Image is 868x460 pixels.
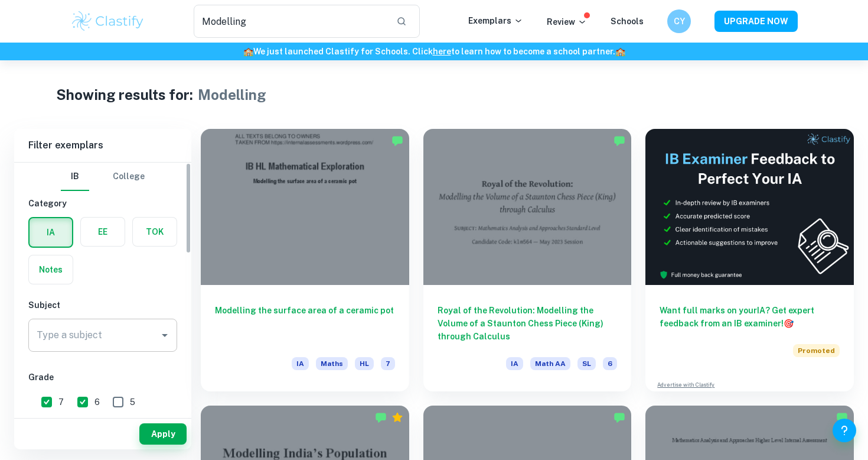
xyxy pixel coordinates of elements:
span: 6 [94,396,100,409]
span: HL [355,357,374,370]
span: IA [506,357,523,370]
button: TOK [133,218,177,246]
div: Filter type choice [61,163,145,191]
h6: Royal of the Revolution: Modelling the Volume of a Staunton Chess Piece (King) through Calculus [438,304,618,343]
input: Search for any exemplars... [194,5,387,38]
span: 7 [58,396,64,409]
button: Help and Feedback [833,419,856,442]
button: College [113,163,145,191]
div: Premium [391,412,403,423]
img: Clastify logo [70,9,145,33]
span: 6 [603,357,617,370]
button: IB [61,163,89,191]
span: Maths [316,357,348,370]
span: 7 [381,357,395,370]
img: Marked [391,135,403,147]
a: Modelling the surface area of a ceramic potIAMathsHL7 [201,129,409,391]
h1: Modelling [198,84,266,105]
span: IA [292,357,309,370]
h6: Want full marks on your IA ? Get expert feedback from an IB examiner! [660,304,840,330]
p: Exemplars [468,14,523,27]
span: SL [577,357,596,370]
button: Notes [29,255,73,284]
h6: Grade [28,371,177,384]
a: Advertise with Clastify [657,381,714,389]
img: Marked [836,412,848,423]
a: Royal of the Revolution: Modelling the Volume of a Staunton Chess Piece (King) through CalculusIA... [423,129,632,391]
h6: Filter exemplars [14,129,191,162]
img: Marked [375,412,387,423]
a: Schools [611,17,644,26]
h1: Showing results for: [56,84,193,105]
button: IA [30,218,72,247]
button: EE [81,218,125,246]
p: Review [547,15,587,28]
h6: Modelling the surface area of a ceramic pot [215,304,395,343]
button: Apply [139,423,187,445]
img: Marked [614,135,625,147]
button: CY [667,9,691,33]
h6: We just launched Clastify for Schools. Click to learn how to become a school partner. [2,45,866,58]
img: Thumbnail [645,129,854,285]
span: Math AA [530,357,570,370]
img: Marked [614,412,625,423]
a: Want full marks on yourIA? Get expert feedback from an IB examiner!PromotedAdvertise with Clastify [645,129,854,391]
h6: Category [28,197,177,210]
span: 🏫 [615,47,625,56]
span: Promoted [793,344,840,357]
h6: CY [673,15,686,28]
span: 5 [130,396,135,409]
button: UPGRADE NOW [714,11,798,32]
span: 🎯 [784,319,794,328]
button: Open [156,327,173,344]
a: here [433,47,451,56]
h6: Subject [28,299,177,312]
span: 🏫 [243,47,253,56]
